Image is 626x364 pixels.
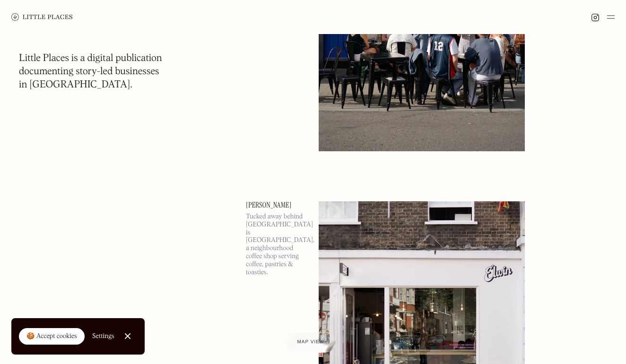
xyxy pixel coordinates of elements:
span: Map view [297,339,325,345]
a: [PERSON_NAME] [246,201,307,209]
h1: Little Places is a digital publication documenting story-led businesses in [GEOGRAPHIC_DATA]. [19,52,162,92]
div: Close Cookie Popup [127,336,128,337]
p: Tucked away behind [GEOGRAPHIC_DATA] is [GEOGRAPHIC_DATA], a neighbourhood coffee shop serving co... [246,213,307,276]
div: Settings [92,333,114,339]
a: Close Cookie Popup [118,327,137,346]
div: 🍪 Accept cookies [26,332,77,341]
a: Map view [286,332,336,353]
a: Settings [92,326,114,347]
a: 🍪 Accept cookies [19,328,85,345]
